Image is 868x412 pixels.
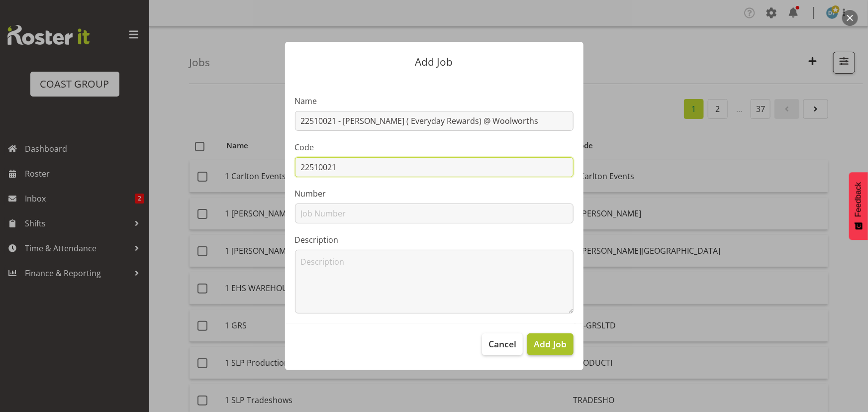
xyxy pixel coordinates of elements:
span: Cancel [488,337,516,350]
button: Add Job [527,333,573,355]
label: Code [295,141,574,153]
input: Job Name [295,111,574,131]
button: Feedback - Show survey [849,172,868,240]
label: Description [295,234,574,246]
button: Cancel [482,333,523,355]
input: Job Code [295,157,574,177]
p: Add Job [295,57,574,67]
label: Number [295,188,574,200]
input: Job Number [295,204,574,223]
span: Feedback [854,182,863,217]
label: Name [295,95,574,107]
span: Add Job [534,337,567,350]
